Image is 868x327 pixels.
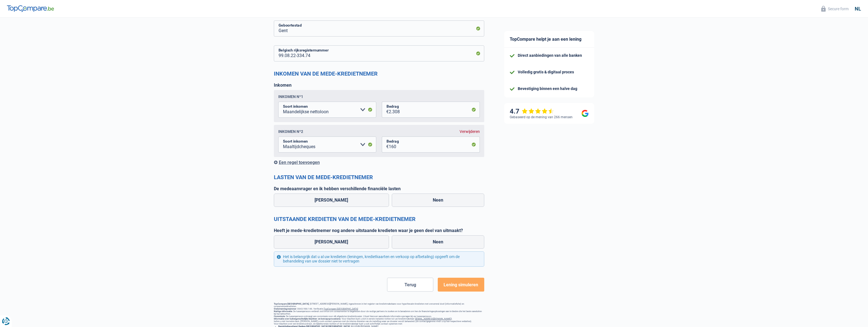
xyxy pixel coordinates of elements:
[274,303,484,308] p: , [STREET_ADDRESS][PERSON_NAME], ingeschreven in het register van kredietmakelaars voor hypotheca...
[274,323,484,325] p: Voor klachten over een kredietcontract, de bijbehorende rechten of de kredietmakelaar kunt u ook ...
[274,315,484,318] p: : De tussenpersoon ontvangt een commissie voor elk afgesloten kredietdossier. U kunt hierover aan...
[504,31,594,48] div: TopCompare helpt je aan een lening
[274,174,484,181] h2: Lasten van de mede-kredietnemer
[438,278,484,292] button: Lening simuleren
[274,194,389,207] label: [PERSON_NAME]
[274,160,484,165] div: Een regel toevoegen
[7,5,54,12] img: TopCompare Logo
[274,308,296,310] strong: Ondernemingsnummer
[818,4,852,13] button: Secure form
[460,129,480,134] div: Verwijderen
[274,45,484,61] input: 12.12.12-123.12
[278,129,303,134] div: Inkomen nº2
[274,228,484,233] label: Heeft je mede-kredietnemer nog andere uitstaande kredieten waar je geen deel van uitmaakt?
[444,282,478,287] span: Lening simuleren
[518,53,582,58] div: Direct aanbiedingen van alle banken
[324,308,358,310] a: TopCompare [GEOGRAPHIC_DATA]
[510,107,554,115] div: 4.7
[274,318,341,320] strong: Informatie over buitengerechtelijke klachten- en beroepsprocedures
[382,102,389,118] span: €
[274,315,285,318] strong: Commissie
[392,194,484,207] label: Neen
[274,70,484,77] h2: Inkomen van de mede-kredietnemer
[518,70,574,74] div: Volledig gratis & digitaal proces
[274,318,484,320] p: : Voor klachten kunt u zich in eerste instantie richten tot uw kredietmakelaar ( ).
[392,235,484,249] label: Neen
[518,86,577,91] div: Bevestiging binnen een halve dag
[278,94,303,99] div: Inkomen nº1
[274,83,292,88] label: Inkomen
[274,308,484,310] p: : 0643.988.146. Verificatie:
[274,251,484,267] div: Het is belangrijk dat u al uw kredieten (leningen, kredietkaarten en verkoop op afbetaling) opgee...
[274,235,389,249] label: [PERSON_NAME]
[274,216,484,222] h2: Uitstaande kredieten van de mede-kredietnemer
[855,6,861,12] div: nl
[274,320,484,323] p: Indien u niet tevreden bent, [PERSON_NAME] u ook contact opnemen met de interne diensten van de i...
[416,318,451,320] a: [EMAIL_ADDRESS][DOMAIN_NAME]
[274,310,484,315] p: : De tussenpersoon verbindt zich ertoe om consumenten te begeleiden door de nodige partners te zo...
[382,137,389,153] span: €
[274,303,309,305] strong: TopCompare [GEOGRAPHIC_DATA]
[387,278,433,292] button: Terug
[274,186,484,191] label: De medeaanvrager en ik hebben verschillende financiële lasten
[510,115,573,119] div: Gebaseerd op de mening van 266 mensen
[274,310,292,313] strong: Nuttige informatie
